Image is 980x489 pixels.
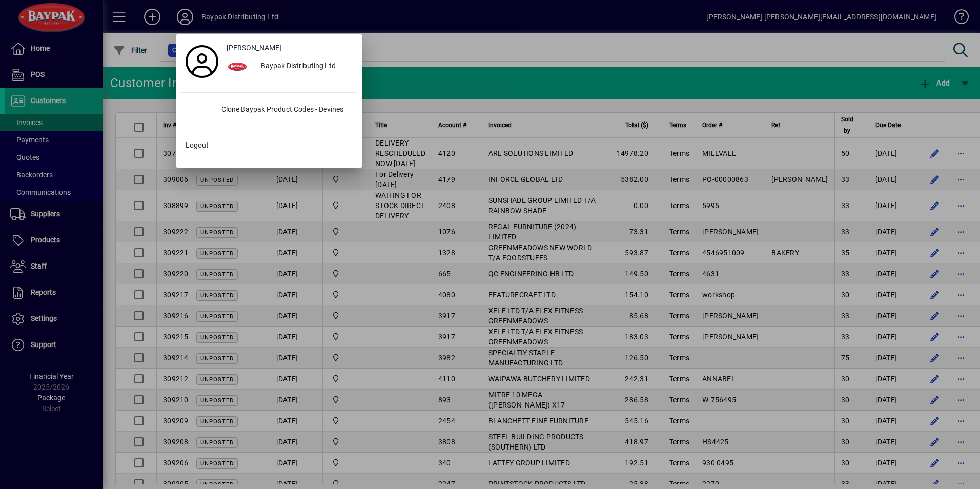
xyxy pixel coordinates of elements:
span: Logout [186,140,209,151]
a: Profile [181,52,222,71]
button: Baypak Distributing Ltd [222,57,357,76]
div: Clone Baypak Product Codes - Devines [213,101,357,119]
button: Logout [181,136,357,155]
span: [PERSON_NAME] [227,43,281,53]
button: Clone Baypak Product Codes - Devines [181,101,357,119]
a: [PERSON_NAME] [222,39,357,57]
div: Baypak Distributing Ltd [253,57,357,76]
